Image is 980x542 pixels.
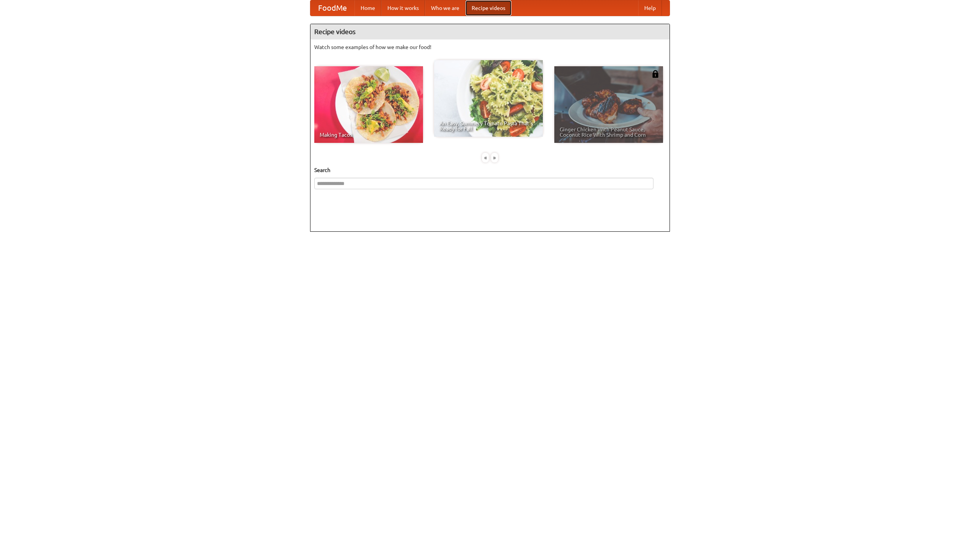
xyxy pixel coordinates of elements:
a: Making Tacos [314,66,423,143]
a: Recipe videos [465,0,511,16]
h5: Search [314,166,666,174]
a: Home [354,0,381,16]
a: How it works [381,0,425,16]
span: An Easy, Summery Tomato Pasta That's Ready for Fall [439,121,537,131]
a: FoodMe [310,0,354,16]
p: Watch some examples of how we make our food! [314,43,666,51]
h4: Recipe videos [310,24,670,39]
a: An Easy, Summery Tomato Pasta That's Ready for Fall [434,60,543,137]
span: Making Tacos [320,132,418,138]
a: Help [638,0,662,16]
div: « [482,153,489,162]
img: 483408.png [652,70,659,78]
a: Who we are [425,0,465,16]
div: » [491,153,498,162]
